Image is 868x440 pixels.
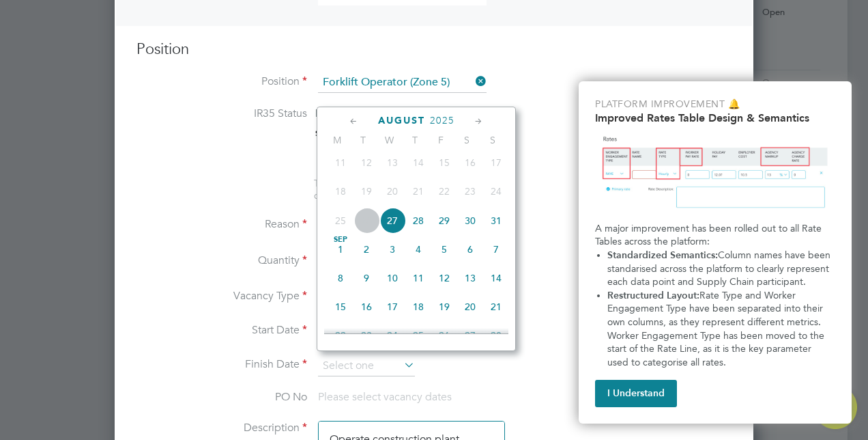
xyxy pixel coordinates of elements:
[353,236,379,262] span: 2
[353,178,379,204] span: 19
[607,290,827,368] span: Rate Type and Worker Engagement Type have been separated into their own columns, as they represen...
[483,150,509,176] span: 17
[607,249,718,261] strong: Standardized Semantics:
[136,217,307,232] label: Reason
[607,290,699,301] strong: Restructured Layout:
[353,150,379,176] span: 12
[431,150,457,176] span: 15
[607,249,833,288] span: Column names have been standarised across the platform to clearly represent each data point and S...
[136,421,307,435] label: Description
[454,134,480,146] span: S
[379,265,405,291] span: 10
[378,115,425,126] span: August
[480,134,506,146] span: S
[457,322,483,348] span: 27
[405,236,431,262] span: 4
[483,265,509,291] span: 14
[405,322,431,348] span: 25
[483,208,509,234] span: 31
[136,357,307,372] label: Finish Date
[379,236,405,262] span: 3
[595,111,835,124] h2: Improved Rates Table Design & Semantics
[314,177,498,202] span: The status determination for this position can be updated after creating the vacancy
[431,236,457,262] span: 5
[483,178,509,204] span: 24
[376,134,402,146] span: W
[457,265,483,291] span: 13
[405,265,431,291] span: 11
[328,265,353,291] span: 8
[136,390,307,404] label: PO No
[595,98,835,111] p: Platform Improvement 🔔
[315,107,369,120] span: Inside IR35
[353,265,379,291] span: 9
[136,289,307,303] label: Vacancy Type
[402,134,428,146] span: T
[136,323,307,338] label: Start Date
[379,294,405,320] span: 17
[324,134,350,146] span: M
[328,150,353,176] span: 11
[136,40,732,59] h3: Position
[379,208,405,234] span: 27
[379,322,405,348] span: 24
[430,115,454,126] span: 2025
[579,81,852,424] div: Improved Rate Table Semantics
[328,236,353,243] span: Sep
[315,128,440,138] strong: Status Determination Statement
[328,208,353,234] span: 25
[595,380,677,407] button: I Understand
[379,178,405,204] span: 20
[136,74,307,89] label: Position
[136,107,307,121] label: IR35 Status
[328,178,353,204] span: 18
[350,134,376,146] span: T
[595,130,835,217] img: Updated Rates Table Design & Semantics
[457,208,483,234] span: 30
[431,294,457,320] span: 19
[405,178,431,204] span: 21
[318,72,487,93] input: Search for...
[431,265,457,291] span: 12
[428,134,454,146] span: F
[136,253,307,268] label: Quantity
[353,322,379,348] span: 23
[353,294,379,320] span: 16
[405,294,431,320] span: 18
[457,150,483,176] span: 16
[457,294,483,320] span: 20
[318,356,415,376] input: Select one
[483,294,509,320] span: 21
[379,150,405,176] span: 13
[595,222,835,249] p: A major improvement has been rolled out to all Rate Tables across the platform:
[328,294,353,320] span: 15
[431,208,457,234] span: 29
[353,208,379,234] span: 26
[457,236,483,262] span: 6
[328,236,353,262] span: 1
[483,236,509,262] span: 7
[483,322,509,348] span: 28
[318,390,452,404] span: Please select vacancy dates
[457,178,483,204] span: 23
[405,150,431,176] span: 14
[431,322,457,348] span: 26
[431,178,457,204] span: 22
[405,208,431,234] span: 28
[328,322,353,348] span: 22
